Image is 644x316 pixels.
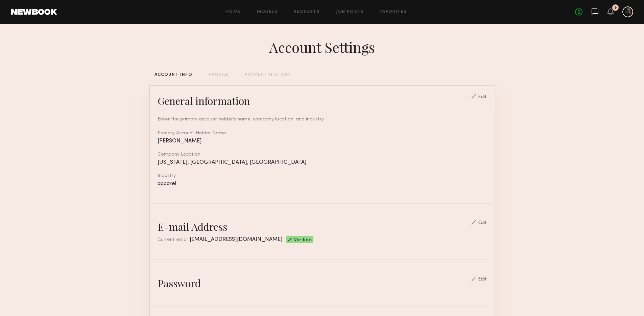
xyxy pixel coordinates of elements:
[190,237,283,242] span: [EMAIL_ADDRESS][DOMAIN_NAME]
[478,95,487,99] div: Edit
[478,277,487,282] div: Edit
[158,160,487,165] div: [US_STATE], [GEOGRAPHIC_DATA], [GEOGRAPHIC_DATA]
[158,220,227,233] div: E-mail Address
[158,138,487,144] div: [PERSON_NAME]
[245,73,291,77] div: PAYMENT HISTORY
[257,10,278,14] a: Models
[158,236,283,243] div: Current email:
[336,10,364,14] a: Job Posts
[380,10,407,14] a: Favorites
[158,174,487,178] div: Industry
[478,221,487,225] div: Edit
[158,152,487,157] div: Company Location
[269,38,375,57] div: Account Settings
[294,10,320,14] a: Requests
[294,238,312,243] span: Verified
[154,73,192,77] div: ACCOUNT INFO
[209,73,229,77] div: PROFILE
[158,276,201,290] div: Password
[225,10,241,14] a: Home
[158,131,487,136] div: Primary Account Holder Name
[158,94,250,108] div: General information
[158,116,487,123] div: Enter the primary account holder’s name, company location, and industry
[158,181,487,187] div: apparel
[614,6,617,10] div: 9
